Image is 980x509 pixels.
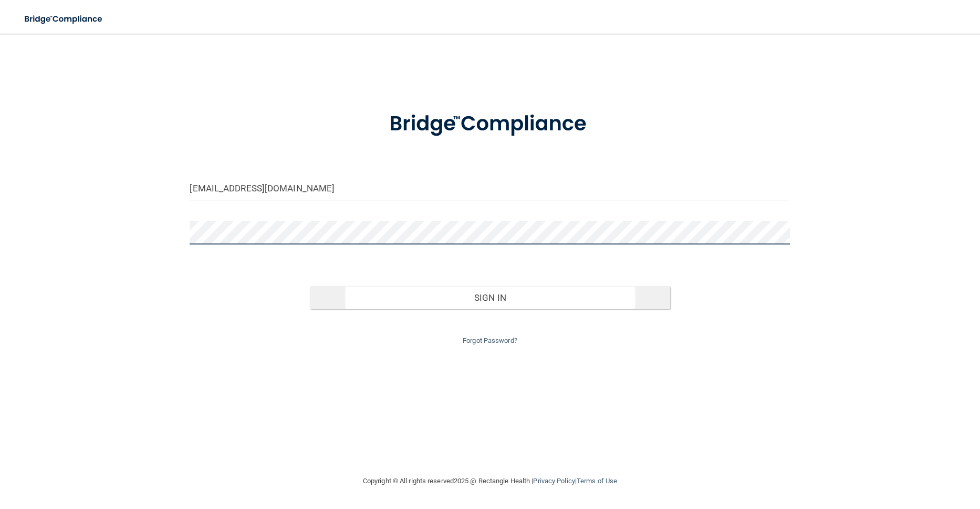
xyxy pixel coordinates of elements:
[298,464,682,498] div: Copyright © All rights reserved 2025 @ Rectangle Health | |
[310,286,670,309] button: Sign In
[463,337,517,344] a: Forgot Password?
[16,8,112,30] img: bridge_compliance_login_screen.278c3ca4.svg
[368,97,612,151] img: bridge_compliance_login_screen.278c3ca4.svg
[190,177,790,200] input: Email
[577,477,617,485] a: Terms of Use
[533,477,575,485] a: Privacy Policy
